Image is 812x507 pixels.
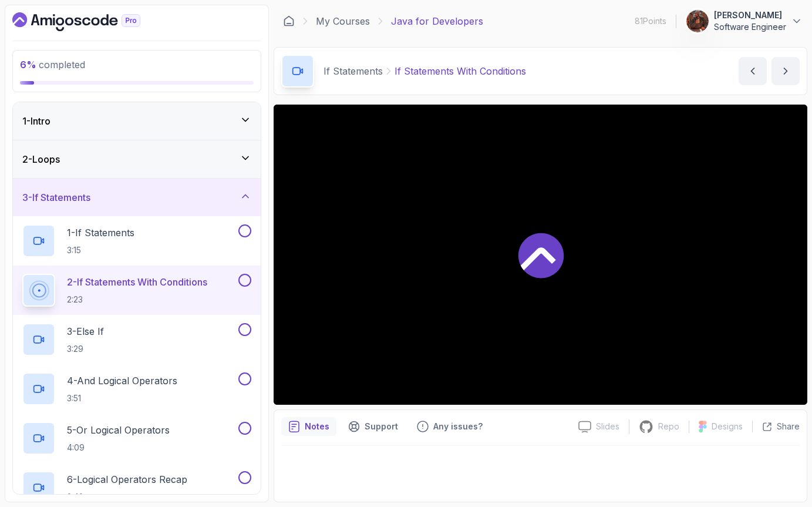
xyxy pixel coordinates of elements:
button: 4-And Logical Operators3:51 [22,372,251,405]
p: [PERSON_NAME] [714,9,786,21]
a: Dashboard [12,12,167,31]
a: Dashboard [283,15,295,27]
p: 2 - If Statements With Conditions [67,275,207,289]
p: Repo [658,421,679,432]
p: 3 - Else If [67,324,104,338]
p: Support [365,421,398,432]
button: 2-If Statements With Conditions2:23 [22,274,251,307]
p: 81 Points [635,15,666,27]
p: If Statements With Conditions [395,64,526,78]
button: next content [771,57,800,85]
span: 6 % [20,59,36,70]
button: Support button [341,417,405,436]
img: user profile image [686,10,709,32]
button: 1-Intro [13,102,261,140]
button: notes button [281,417,336,436]
p: 3:15 [67,244,134,256]
p: 4 - And Logical Operators [67,374,177,388]
button: 5-Or Logical Operators4:09 [22,422,251,455]
p: Any issues? [433,421,483,432]
p: 3:29 [67,343,104,355]
p: 3:51 [67,392,177,404]
button: Share [752,421,800,432]
p: Java for Developers [391,14,483,28]
button: 6-Logical Operators Recap2:48 [22,471,251,504]
p: Designs [712,421,743,432]
span: completed [20,59,85,70]
a: My Courses [316,14,370,28]
p: Notes [305,421,329,432]
button: Feedback button [410,417,490,436]
button: 2-Loops [13,140,261,178]
p: 1 - If Statements [67,226,134,240]
p: Software Engineer [714,21,786,33]
button: 1-If Statements3:15 [22,224,251,257]
button: user profile image[PERSON_NAME]Software Engineer [686,9,803,33]
p: 2:48 [67,491,187,503]
h3: 1 - Intro [22,114,50,128]
h3: 3 - If Statements [22,190,90,204]
p: 2:23 [67,294,207,305]
button: 3-If Statements [13,179,261,216]
p: 5 - Or Logical Operators [67,423,170,437]
button: 3-Else If3:29 [22,323,251,356]
p: 6 - Logical Operators Recap [67,472,187,486]
p: Share [777,421,800,432]
p: Slides [596,421,619,432]
h3: 2 - Loops [22,152,60,166]
button: previous content [739,57,767,85]
p: If Statements [324,64,383,78]
p: 4:09 [67,442,170,454]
